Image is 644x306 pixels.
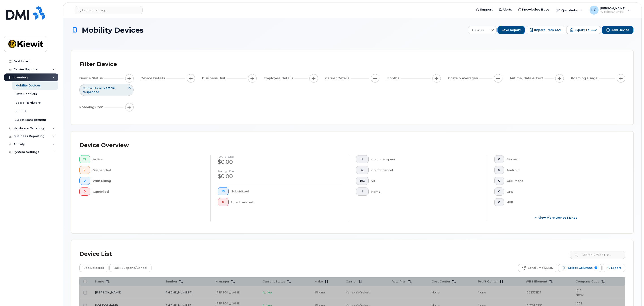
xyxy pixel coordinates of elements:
span: Employee Details [264,76,294,81]
button: 163 [356,177,369,185]
span: Costs & Averages [448,76,479,81]
iframe: Messenger Launcher [625,287,641,303]
button: 0 [494,198,504,206]
span: Carrier Details [325,76,351,81]
span: Select Columns [568,265,593,271]
div: VIP [371,177,480,185]
button: 0 [494,177,504,185]
button: Add Device [602,26,633,34]
span: View More Device Makes [538,215,577,220]
div: Unsubsidized [231,198,342,206]
input: Search Device List ... [570,251,625,259]
span: 9 [594,266,597,269]
button: Export to CSV [566,26,601,34]
button: 0 [494,166,504,174]
div: Cancelled [93,187,203,196]
div: $0.00 [218,158,341,166]
button: 0 [79,177,90,185]
div: Suspended [93,166,203,174]
span: Mobility Devices [82,26,144,34]
div: Subsidized [231,187,342,195]
div: Device Overview [79,140,129,151]
div: Filter Device [79,58,117,70]
span: Current Status [83,86,102,90]
span: 0 [498,157,500,161]
span: Airtime, Data & Text [510,76,545,81]
span: active [106,86,115,90]
div: Aircard [507,155,618,163]
div: do not suspend [371,155,480,163]
div: name [371,187,480,196]
h4: Average cost [218,170,341,172]
button: 0 [494,155,504,163]
span: Add Device [612,28,629,32]
button: Export [603,264,625,272]
div: $0.00 [218,172,341,180]
span: 0 [498,200,500,204]
span: Save Report [502,28,521,32]
button: 0 [218,198,229,206]
button: Select Columns 9 [558,264,602,272]
button: 0 [79,187,90,196]
span: Send Email/SMS [528,265,553,271]
div: With Billing [93,177,203,185]
div: HUB [507,198,618,206]
span: suspended [83,90,99,94]
span: Roaming Cost [79,105,104,110]
span: Bulk Suspend/Cancel [114,265,147,271]
span: is [103,86,105,90]
span: Import from CSV [534,28,561,32]
span: 17 [83,157,86,161]
span: Business Unit [202,76,227,81]
button: Edit Selected [79,264,108,272]
span: Edit Selected [84,265,104,271]
span: 1 [360,190,365,193]
button: 1 [356,155,369,163]
span: 0 [498,190,500,193]
button: 2 [79,166,90,174]
span: 0 [83,190,86,193]
span: 19 [222,190,225,193]
div: do not cancel [371,166,480,174]
span: Export [611,265,621,271]
span: Device Details [141,76,166,81]
button: 17 [79,155,90,163]
button: 19 [218,187,229,195]
span: 2 [83,168,86,172]
button: Import from CSV [526,26,565,34]
div: Device List [79,248,112,260]
button: 1 [356,187,369,196]
button: 0 [494,187,504,196]
div: Active [93,155,203,163]
span: 163 [360,179,365,183]
span: 0 [83,179,86,183]
div: GPS [507,187,618,196]
button: Bulk Suspend/Cancel [109,264,151,272]
span: 0 [498,179,500,183]
span: 1 [360,157,365,161]
span: Devices [468,26,488,34]
span: Roaming Usage [571,76,599,81]
span: Device Status [79,76,104,81]
button: 5 [356,166,369,174]
button: Save Report [497,26,525,34]
button: Send Email/SMS [518,264,557,272]
div: Android [507,166,618,174]
span: Export to CSV [575,28,597,32]
span: Months [387,76,401,81]
span: 0 [498,168,500,172]
span: 0 [222,200,225,204]
h4: [DATE] cost [218,155,341,158]
div: Cell Phone [507,177,618,185]
span: 5 [360,168,365,172]
button: View More Device Makes [494,213,618,222]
